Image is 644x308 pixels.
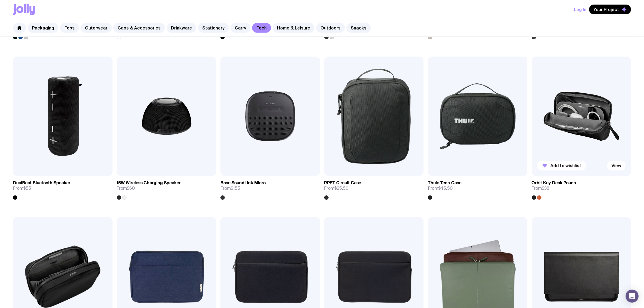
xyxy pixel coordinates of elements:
a: View [192,165,211,175]
button: Add to wishlist [226,165,275,175]
h3: 15W Wireless Charging Speaker [117,180,181,186]
span: $155 [231,185,240,191]
span: From [324,186,349,191]
a: View [89,165,107,175]
span: Add to wishlist [239,167,270,173]
span: $38 [542,185,550,191]
span: $55 [23,185,31,191]
h3: RPET Circuit Case [324,180,361,186]
a: Snacks [346,23,371,33]
a: 15W Wireless Charging SpeakerFrom$60 [117,176,216,200]
span: Your Project [593,7,619,12]
a: Outerwear [81,23,112,33]
a: Outdoors [316,23,345,33]
span: From [117,186,135,191]
span: From [220,186,240,191]
a: Stationery [198,23,229,33]
a: Orbit Key Desk PouchFrom$38 [532,176,631,200]
a: Home & Leisure [273,23,315,33]
div: Open Intercom Messenger [626,290,639,303]
button: Add to wishlist [122,165,171,175]
span: Add to wishlist [32,167,63,173]
h3: Orbit Key Desk Pouch [532,180,576,186]
button: Your Project [589,5,631,14]
span: From [13,186,31,191]
a: View [504,165,522,175]
button: Add to wishlist [330,165,378,175]
span: $60 [127,185,135,191]
h3: DualBeat Bluetooth Speaker [13,180,70,186]
button: Add to wishlist [18,165,67,175]
a: Tops [60,23,79,33]
a: Packaging [28,23,58,33]
h3: Thule Tech Case [428,180,461,186]
a: DualBeat Bluetooth SpeakerFrom$55 [13,176,113,200]
a: View [296,165,315,175]
a: Carry [230,23,250,33]
a: Drinkware [167,23,196,33]
a: Thule Tech CaseFrom$45.50 [428,176,527,200]
a: RPET Circuit CaseFrom$25.50 [324,176,424,200]
span: $25.50 [335,185,349,191]
button: Add to wishlist [537,161,586,171]
button: Log In [574,5,586,14]
span: From [532,186,550,191]
span: Add to wishlist [136,167,167,173]
span: Add to wishlist [343,167,374,173]
a: View [400,165,418,175]
a: Tech [252,23,271,33]
a: View [607,161,626,171]
span: Add to wishlist [551,163,582,168]
a: Bose SoundLink MicroFrom$155 [220,176,320,200]
span: From [428,186,453,191]
a: Caps & Accessories [113,23,165,33]
h3: Bose SoundLink Micro [220,180,266,186]
button: Add to wishlist [433,165,482,175]
span: Add to wishlist [447,167,478,173]
span: $45.50 [438,185,453,191]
